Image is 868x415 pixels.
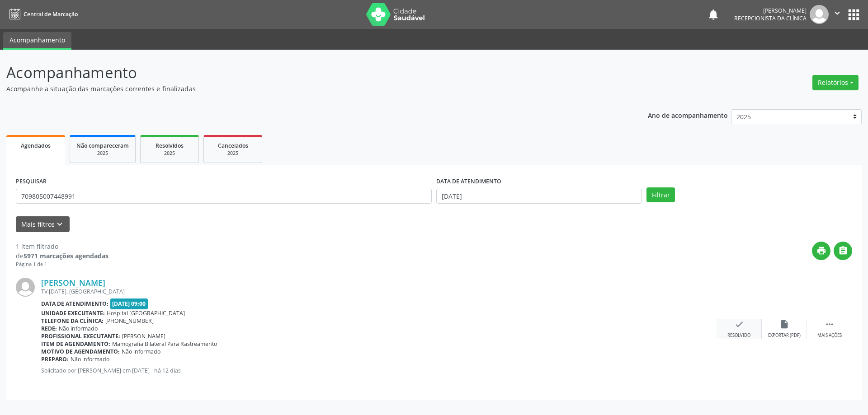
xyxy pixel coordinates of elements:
[41,278,105,288] a: [PERSON_NAME]
[436,175,501,189] label: DATA DE ATENDIMENTO
[55,219,65,229] i: keyboard_arrow_down
[436,189,642,204] input: Selecione um intervalo
[122,348,160,355] span: Não informado
[768,332,801,339] div: Exportar (PDF)
[646,187,675,203] button: Filtrar
[112,340,217,348] span: Mamografia Bilateral Para Rastreamento
[41,309,105,317] b: Unidade executante:
[76,150,129,157] div: 2025
[16,216,70,232] button: Mais filtroskeyboard_arrow_down
[16,261,108,268] div: Página 1 de 1
[147,150,192,157] div: 2025
[16,251,108,261] div: de
[41,348,120,355] b: Motivo de agendamento:
[16,189,432,204] input: Nome, CNS
[16,175,47,189] label: PESQUISAR
[41,317,104,325] b: Telefone da clínica:
[816,246,826,256] i: print
[825,319,835,329] i: 
[107,309,185,317] span: Hospital [GEOGRAPHIC_DATA]
[59,325,98,332] span: Não informado
[41,355,69,363] b: Preparo:
[779,319,789,329] i: insert_drive_file
[6,61,605,84] p: Acompanhamento
[834,242,852,260] button: 
[846,7,862,23] button: apps
[105,317,154,325] span: [PHONE_NUMBER]
[734,14,807,22] span: Recepcionista da clínica
[810,5,829,24] img: img
[838,246,848,256] i: 
[41,367,717,374] p: Solicitado por [PERSON_NAME] em [DATE] - há 12 dias
[734,7,807,14] div: [PERSON_NAME]
[16,278,35,297] img: img
[6,84,605,93] p: Acompanhe a situação das marcações correntes e finalizadas
[71,355,109,363] span: Não informado
[648,109,728,121] p: Ano de acompanhamento
[41,325,57,332] b: Rede:
[16,242,108,251] div: 1 item filtrado
[156,142,184,149] span: Resolvidos
[41,332,120,340] b: Profissional executante:
[817,332,842,339] div: Mais ações
[76,142,129,149] span: Não compareceram
[41,340,110,348] b: Item de agendamento:
[829,5,846,24] button: 
[110,298,148,309] span: [DATE] 09:00
[727,332,750,339] div: Resolvido
[812,75,859,90] button: Relatórios
[707,8,720,21] button: notifications
[812,242,830,260] button: print
[41,300,108,308] b: Data de atendimento:
[122,332,165,340] span: [PERSON_NAME]
[24,252,108,260] strong: 5971 marcações agendadas
[6,7,78,22] a: Central de Marcação
[41,288,717,295] div: TV [DATE], [GEOGRAPHIC_DATA]
[832,8,842,18] i: 
[3,32,71,50] a: Acompanhamento
[734,319,744,329] i: check
[210,150,255,157] div: 2025
[218,142,248,149] span: Cancelados
[24,10,78,18] span: Central de Marcação
[21,142,51,149] span: Agendados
